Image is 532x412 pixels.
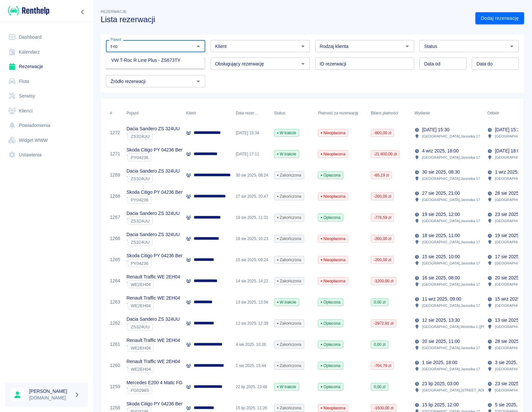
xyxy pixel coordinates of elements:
[128,303,153,308] span: WE2EH04
[258,108,267,118] button: Sort
[371,193,394,199] span: -200,00 zł
[126,273,180,280] p: Renault Traffic WE 2EH04
[126,337,180,344] p: Renault Traffic WE 2EH04
[371,342,388,348] span: 0,00 zł
[274,384,299,390] span: W trakcie
[126,231,180,238] p: Dacia Sandero ZS 324UU
[318,151,348,157] span: Nieopłacona
[126,252,193,259] p: Skoda Citigo PY 04236 Benzyna
[507,42,516,51] button: Otwórz
[314,104,367,122] div: Płatność za rezerwację
[318,363,343,369] span: Opłacona
[274,363,304,369] span: Zakończona
[422,253,460,260] p: 15 sie 2025, 10:00
[274,405,304,411] span: Zakończona
[126,295,180,302] p: Renault Traffic WE 2EH04
[110,104,112,122] div: #
[126,125,180,132] p: Dacia Sandero ZS 324UU
[126,168,180,175] p: Dacia Sandero ZS 324UU
[371,104,398,122] div: Bilans płatności
[126,344,180,352] div: `
[110,383,120,390] a: 1259
[5,103,88,118] a: Klienci
[110,193,120,200] a: 1268
[318,236,348,242] span: Nieopłacona
[232,292,271,313] div: 13 sie 2025, 13:56
[371,236,394,242] span: -200,00 zł
[367,104,411,122] div: Bilans płatności
[110,299,120,306] a: 1263
[126,146,193,153] p: Skoda Citigo PY 04236 Benzyna
[318,215,343,221] span: Opłacona
[318,172,343,178] span: Opłacona
[126,365,180,373] div: `
[107,104,123,122] div: #
[232,313,271,334] div: 12 sie 2025, 12:39
[110,404,120,411] a: 1258
[414,104,430,122] div: Wydanie
[371,384,388,390] span: 0,00 zł
[371,215,394,221] span: -778,59 zł
[422,218,480,224] p: [GEOGRAPHIC_DATA] , Janosika 17
[232,165,271,186] div: 30 sie 2025, 08:24
[232,228,271,249] div: 18 sie 2025, 10:23
[232,355,271,376] div: 1 sie 2025, 15:44
[422,197,480,203] p: [GEOGRAPHIC_DATA] , Janosika 17
[128,261,151,266] span: PY04236
[236,104,258,122] div: Data rezerwacji
[298,42,308,51] button: Otwórz
[422,239,480,245] p: [GEOGRAPHIC_DATA] , Janosika 17
[232,249,271,270] div: 15 sie 2025, 09:24
[126,238,180,246] div: `
[126,132,180,140] div: `
[128,388,152,393] span: FG0298S
[128,176,152,181] span: ZS324UU
[126,153,193,161] div: `
[5,59,88,74] a: Rezerwacje
[128,282,153,287] span: WE2EH04
[232,376,271,397] div: 22 lip 2025, 23:48
[371,172,392,178] span: -65,19 zł
[422,274,460,281] p: 16 sie 2025, 08:00
[126,316,180,323] p: Dacia Sandero ZS 324UU
[101,10,126,14] span: Rezerwacje
[499,108,508,118] button: Sort
[298,59,308,68] button: Otwórz
[78,8,88,16] button: Zwiń nawigację
[126,217,180,225] div: `
[274,278,304,284] span: Zakończona
[110,256,120,263] a: 1265
[422,260,480,266] p: [GEOGRAPHIC_DATA] , Janosika 17
[495,401,530,408] p: 5 sie 2025, 12:00
[422,387,497,393] p: [GEOGRAPHIC_DATA] , [STREET_ADDRESS]
[274,257,304,263] span: Zakończona
[194,42,203,51] button: Zamknij
[186,104,196,122] div: Klient
[371,257,394,263] span: -200,00 zł
[274,215,304,221] span: Zakończona
[422,380,459,387] p: 23 lip 2025, 03:00
[126,358,180,365] p: Renault Traffic WE 2EH04
[495,126,522,133] p: [DATE] 15:30
[110,235,120,242] a: 1266
[126,175,180,183] div: `
[274,130,299,136] span: W trakcie
[371,299,388,305] span: 0,00 zł
[232,270,271,292] div: 14 sie 2025, 14:22
[126,379,197,386] p: Mercedes E200 4 Matic FG 0298S
[110,129,120,136] a: 1272
[422,366,480,372] p: [GEOGRAPHIC_DATA] , Janosika 17
[371,278,396,284] span: -1200,00 zł
[128,219,152,224] span: ZS324UU
[472,58,519,70] input: DD.MM.YYYY
[422,211,460,218] p: 19 sie 2025, 12:00
[422,190,460,197] p: 27 sie 2025, 21:00
[128,155,151,160] span: PY04236
[126,189,193,196] p: Skoda Citigo PY 04236 Benzyna
[422,317,460,324] p: 12 sie 2025, 13:30
[422,154,480,160] p: [GEOGRAPHIC_DATA] , Janosika 17
[318,299,343,305] span: Opłacona
[422,296,461,303] p: 11 wrz 2025, 09:00
[110,341,120,348] a: 1261
[422,169,460,176] p: 30 sie 2025, 08:30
